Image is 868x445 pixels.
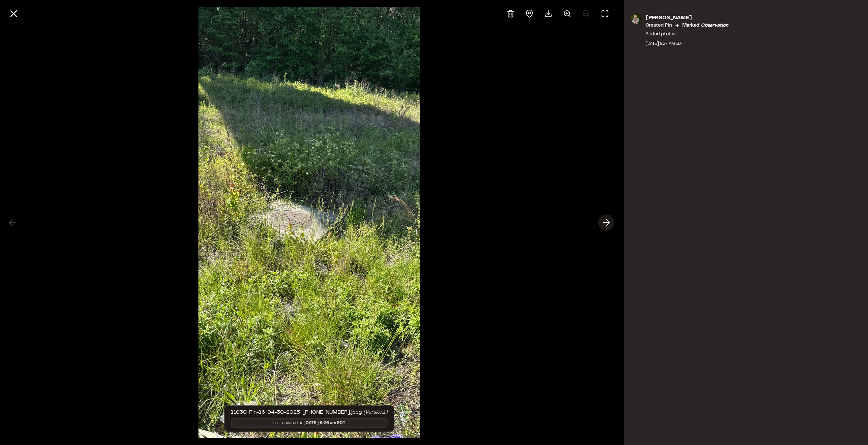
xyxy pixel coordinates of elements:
[5,5,22,22] button: Close modal
[646,40,728,46] div: [DATE] 9:27 AM EDT
[598,215,615,231] button: Next photo
[646,30,728,38] p: Added photos
[682,22,728,29] p: Marked
[559,5,575,22] button: Zoom in
[597,5,613,22] button: Toggle Fullscreen
[631,13,641,24] img: photo
[646,22,672,29] p: Created Pin
[521,5,538,22] div: View pin on map
[701,23,728,27] em: observation
[646,13,728,22] p: [PERSON_NAME]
